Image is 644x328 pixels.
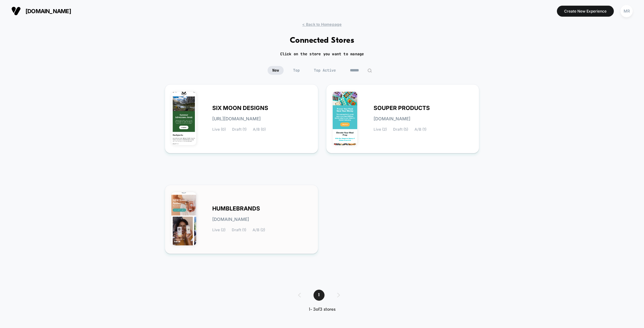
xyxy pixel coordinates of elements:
[212,228,225,232] span: Live (2)
[212,127,226,132] span: Live (0)
[288,66,304,75] span: Top
[212,206,260,211] span: HUMBLEBRANDS
[232,228,246,232] span: Draft (1)
[374,117,410,121] span: [DOMAIN_NAME]
[333,92,358,145] img: SOUPER_PRODUCTS
[557,6,614,17] button: Create New Experience
[232,127,247,132] span: Draft (1)
[212,117,261,121] span: [URL][DOMAIN_NAME]
[619,5,635,18] button: MR
[309,66,341,75] span: Top Active
[280,52,364,57] h2: Click on the store you want to manage
[314,290,325,301] span: 1
[25,8,71,14] span: [DOMAIN_NAME]
[171,192,196,246] img: HUMBLEBRANDS
[9,6,73,16] button: [DOMAIN_NAME]
[414,127,426,132] span: A/B (1)
[290,36,354,45] h1: Connected Stores
[171,92,196,145] img: SIX_MOON_DESIGNS
[212,217,249,221] span: [DOMAIN_NAME]
[212,106,268,110] span: SIX MOON DESIGNS
[374,106,430,110] span: SOUPER PRODUCTS
[11,6,21,16] img: Visually logo
[253,228,265,232] span: A/B (2)
[367,68,372,73] img: edit
[292,307,353,312] div: 1 - 3 of 3 stores
[302,22,341,27] span: < Back to Homepage
[374,127,387,132] span: Live (2)
[393,127,408,132] span: Draft (5)
[620,5,633,17] div: MR
[268,66,284,75] span: New
[253,127,266,132] span: A/B (0)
